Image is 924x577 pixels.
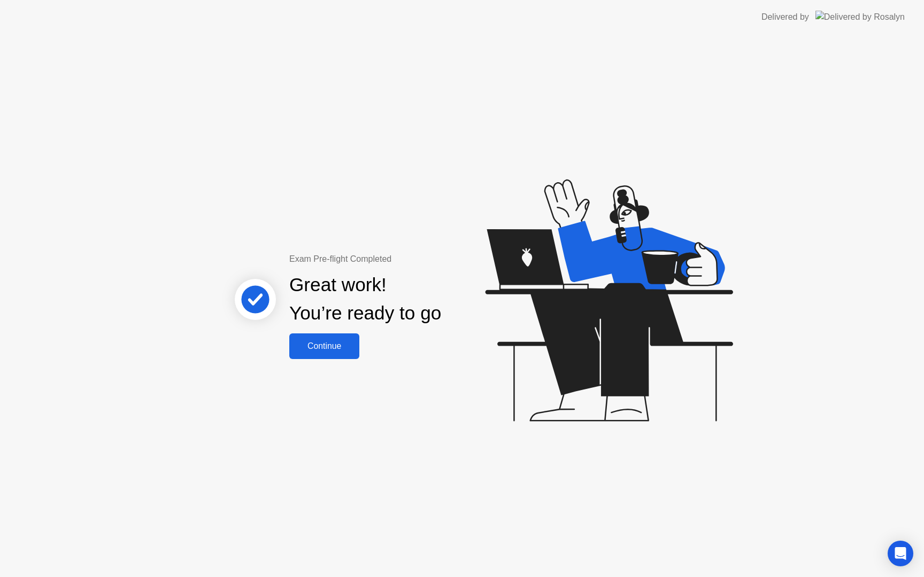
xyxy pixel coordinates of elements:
[289,253,510,266] div: Exam Pre-flight Completed
[289,271,441,328] div: Great work! You’re ready to go
[888,541,913,566] div: Open Intercom Messenger
[815,11,905,23] img: Delivered by Rosalyn
[289,333,359,359] button: Continue
[761,11,809,24] div: Delivered by
[292,341,356,351] div: Continue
